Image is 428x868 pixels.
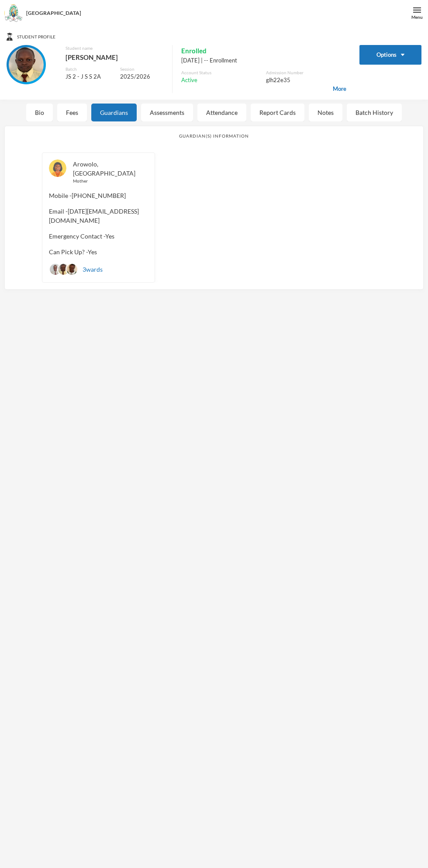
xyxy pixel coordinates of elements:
div: Admission Number [266,69,346,76]
div: 3 wards [49,263,103,276]
div: Report Cards [251,104,304,121]
div: Guardians [91,104,137,121]
img: logo [5,5,22,22]
div: Mother [73,178,148,184]
div: Attendance [197,104,246,121]
span: Student Profile [17,34,55,40]
span: Active [181,76,197,85]
div: 2025/2026 [120,73,163,81]
div: [DATE] | -- Enrollment [181,56,346,65]
img: STUDENT [9,47,44,82]
div: Notes [309,104,342,121]
div: Batch History [347,104,402,121]
div: Menu [411,14,423,21]
div: Account Status [181,69,262,76]
div: Assessments [141,104,193,121]
div: [PERSON_NAME] [66,52,163,63]
span: Mobile - [PHONE_NUMBER] [49,191,148,200]
div: JS 2 - J S S 2A [66,73,114,81]
span: Email - [DATE][EMAIL_ADDRESS][DOMAIN_NAME] [49,207,148,225]
span: Emergency Contact - Yes [49,232,148,241]
div: Batch [66,66,114,73]
span: Can Pick Up? - Yes [49,247,148,256]
div: glh22e35 [266,76,346,85]
div: Arowolo, [GEOGRAPHIC_DATA] [73,159,148,184]
img: STUDENT [50,264,61,275]
span: More [333,85,346,93]
div: [GEOGRAPHIC_DATA] [26,9,81,17]
img: STUDENT [58,264,69,275]
img: STUDENT [66,264,77,275]
span: Enrolled [181,45,207,56]
div: Student name [66,45,163,52]
img: GUARDIAN [49,159,66,177]
div: Guardian(s) Information [11,133,417,139]
div: Session [120,66,163,73]
div: Fees [57,104,87,121]
div: Bio [26,104,53,121]
button: Options [359,45,422,65]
